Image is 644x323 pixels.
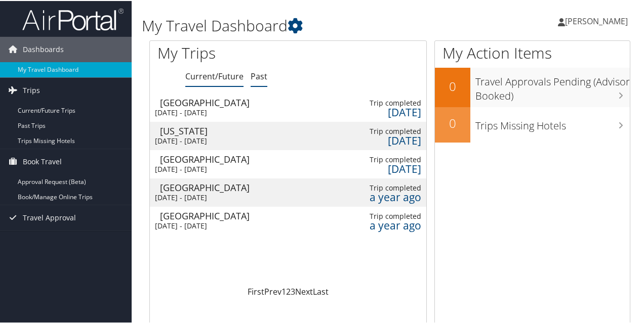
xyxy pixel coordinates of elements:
[313,285,329,296] a: Last
[565,15,628,26] span: [PERSON_NAME]
[475,69,630,102] h3: Travel Approvals Pending (Advisor Booked)
[155,164,250,173] div: [DATE] - [DATE]
[558,5,638,35] a: [PERSON_NAME]
[367,126,421,135] div: Trip completed
[367,135,421,144] div: [DATE]
[475,113,630,132] h3: Trips Missing Hotels
[23,77,40,102] span: Trips
[160,125,255,134] div: [US_STATE]
[367,211,421,220] div: Trip completed
[23,204,76,229] span: Travel Approval
[160,154,255,163] div: [GEOGRAPHIC_DATA]
[435,106,630,142] a: 0Trips Missing Hotels
[155,192,250,201] div: [DATE] - [DATE]
[23,148,62,173] span: Book Travel
[160,97,255,106] div: [GEOGRAPHIC_DATA]
[157,41,303,63] h1: My Trips
[264,285,281,296] a: Prev
[367,107,421,116] div: [DATE]
[286,285,291,296] a: 2
[435,41,630,63] h1: My Action Items
[23,36,64,61] span: Dashboards
[185,70,244,81] a: Current/Future
[160,182,255,191] div: [GEOGRAPHIC_DATA]
[155,135,250,145] div: [DATE] - [DATE]
[367,192,421,201] div: a year ago
[155,220,250,229] div: [DATE] - [DATE]
[142,14,472,35] h1: My Travel Dashboard
[281,285,286,296] a: 1
[367,182,421,192] div: Trip completed
[291,285,295,296] a: 3
[367,220,421,229] div: a year ago
[367,98,421,107] div: Trip completed
[295,285,313,296] a: Next
[160,210,255,219] div: [GEOGRAPHIC_DATA]
[155,107,250,116] div: [DATE] - [DATE]
[251,70,267,81] a: Past
[367,154,421,163] div: Trip completed
[367,163,421,172] div: [DATE]
[22,7,124,30] img: airportal-logo.png
[435,114,470,131] h2: 0
[248,285,264,296] a: First
[435,77,470,94] h2: 0
[435,67,630,106] a: 0Travel Approvals Pending (Advisor Booked)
